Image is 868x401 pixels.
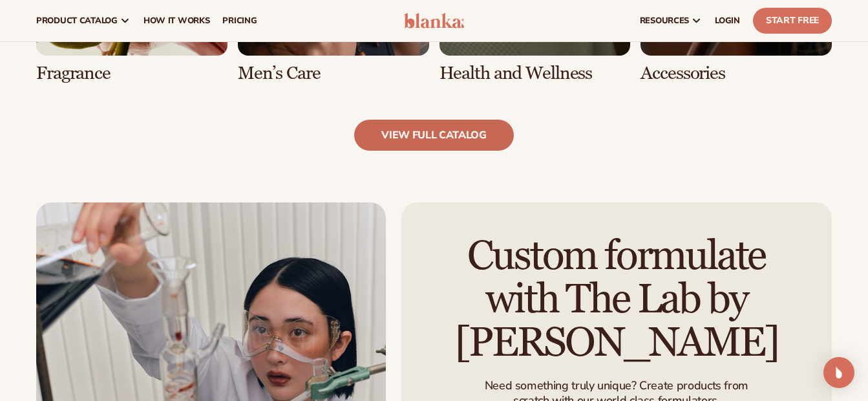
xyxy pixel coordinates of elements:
[715,16,740,26] span: LOGIN
[143,16,210,26] span: How It Works
[222,16,257,26] span: pricing
[36,16,118,26] span: product catalog
[823,357,854,388] div: Open Intercom Messenger
[640,16,689,26] span: resources
[753,8,832,34] a: Start Free
[485,378,748,393] p: Need something truly unique? Create products from
[438,235,796,365] h2: Custom formulate with The Lab by [PERSON_NAME]
[404,13,465,28] img: logo
[354,120,514,151] a: view full catalog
